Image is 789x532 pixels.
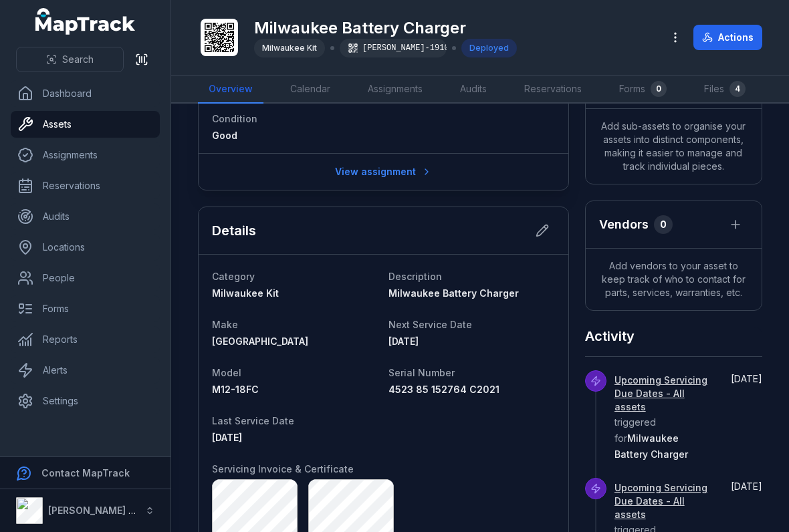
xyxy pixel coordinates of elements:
a: Calendar [279,76,341,104]
a: Reservations [514,76,592,104]
span: [DATE] [731,373,762,384]
span: [DATE] [731,481,762,492]
h2: Activity [585,327,635,346]
a: Files4 [693,76,756,104]
div: 0 [651,81,667,97]
a: People [11,265,160,291]
a: Alerts [11,357,160,384]
a: View assignment [326,159,441,184]
strong: Contact MapTrack [41,467,130,479]
span: Next Service Date [388,319,472,330]
span: Milwaukee Kit [212,287,279,299]
span: triggered for [614,374,711,460]
span: Milwaukee Battery Charger [614,432,688,460]
a: Forms [11,295,160,322]
span: Description [388,271,442,282]
span: Condition [212,113,257,124]
button: Actions [693,25,762,50]
span: M12-18FC [212,384,259,395]
span: [GEOGRAPHIC_DATA] [212,336,308,347]
time: 18/8/2025, 11:00:00 am [731,481,762,492]
span: Add sub-assets to organise your assets into distinct components, making it easier to manage and t... [586,109,762,184]
a: Audits [449,76,497,104]
strong: [PERSON_NAME] Air [48,505,141,516]
a: Dashboard [11,80,160,107]
div: 4 [729,81,746,97]
span: Servicing Invoice & Certificate [212,463,354,475]
a: MapTrack [35,8,136,35]
time: 1/6/2025, 12:00:00 am [388,336,419,347]
a: Upcoming Servicing Due Dates - All assets [614,481,711,521]
span: Good [212,130,237,141]
a: Locations [11,234,160,261]
span: Category [212,271,255,282]
a: Assignments [357,76,433,104]
h3: Vendors [599,215,649,234]
span: Make [212,319,238,330]
span: Milwaukee Kit [262,43,317,53]
a: Upcoming Servicing Due Dates - All assets [614,374,711,414]
time: 1/3/2025, 12:00:00 am [212,432,242,443]
span: 4523 85 152764 C2021 [388,384,499,395]
a: Reservations [11,172,160,199]
a: Audits [11,203,160,230]
span: [DATE] [388,336,419,347]
a: Overview [198,76,263,104]
span: Last Service Date [212,415,294,426]
button: Search [16,47,124,72]
span: Add vendors to your asset to keep track of who to contact for parts, services, warranties, etc. [586,249,762,310]
a: Reports [11,326,160,353]
h1: Milwaukee Battery Charger [254,17,517,39]
div: [PERSON_NAME]-1910 [340,39,447,57]
span: Serial Number [388,367,455,378]
a: Forms0 [608,76,677,104]
h2: Details [212,221,256,240]
a: Assets [11,111,160,138]
span: Search [62,53,94,66]
span: [DATE] [212,432,242,443]
a: Settings [11,388,160,414]
div: Deployed [461,39,517,57]
time: 18/8/2025, 11:30:00 am [731,373,762,384]
span: Milwaukee Battery Charger [388,287,519,299]
a: Assignments [11,142,160,168]
div: 0 [654,215,673,234]
span: Model [212,367,241,378]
